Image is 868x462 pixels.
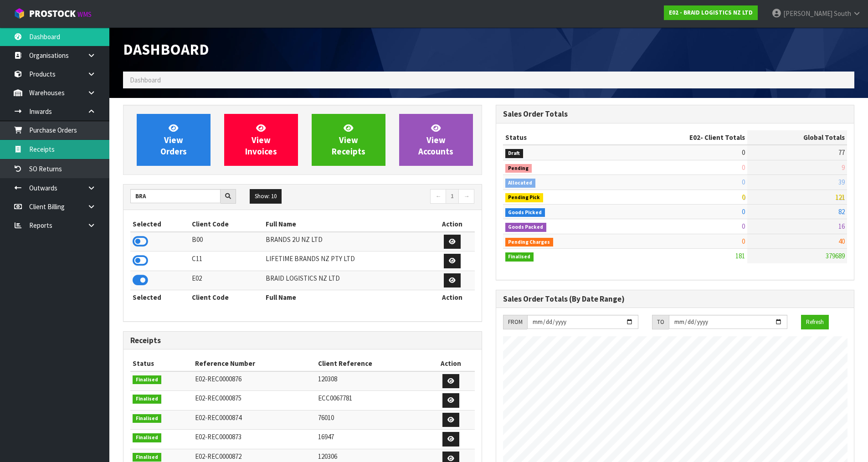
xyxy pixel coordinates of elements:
span: 39 [838,178,845,186]
span: Finalised [505,252,534,262]
span: E02-REC0000876 [195,375,241,383]
span: Draft [505,149,524,158]
span: E02-REC0000874 [195,413,241,422]
div: TO [652,315,669,329]
td: C11 [190,252,263,271]
th: - Client Totals [617,130,747,145]
th: Client Code [190,217,263,231]
span: 77 [838,148,845,157]
th: Selected [130,290,190,305]
h3: Sales Order Totals (By Date Range) [503,295,847,303]
span: View Invoices [245,123,277,157]
span: Finalised [133,395,161,404]
span: View Orders [160,123,187,157]
h3: Sales Order Totals [503,110,847,118]
span: South [834,9,851,18]
span: [PERSON_NAME] [783,9,832,18]
input: Search clients [130,189,221,203]
a: ← [430,189,446,204]
span: 0 [742,193,745,201]
th: Action [430,217,475,231]
span: 40 [838,237,845,246]
span: 0 [742,163,745,172]
span: 16 [838,222,845,231]
th: Status [503,130,617,145]
a: → [458,189,474,204]
td: LIFETIME BRANDS NZ PTY LTD [263,252,430,271]
th: Selected [130,217,190,231]
span: 0 [742,237,745,246]
a: ViewAccounts [399,114,473,166]
a: ViewInvoices [224,114,298,166]
nav: Page navigation [309,189,475,205]
th: Action [427,356,474,371]
button: Show: 10 [250,189,282,204]
span: E02 [689,133,700,142]
span: 0 [742,207,745,216]
span: Goods Picked [505,208,545,217]
span: Finalised [133,453,161,462]
h3: Receipts [130,336,475,345]
td: E02 [190,271,263,290]
span: E02-REC0000872 [195,452,241,461]
th: Client Reference [316,356,427,371]
span: E02-REC0000873 [195,432,241,441]
a: E02 - BRAID LOGISTICS NZ LTD [664,5,758,20]
span: Pending Charges [505,238,554,247]
span: 0 [742,178,745,186]
div: FROM [503,315,527,329]
span: View Accounts [418,123,453,157]
span: 9 [842,163,845,172]
span: 76010 [318,413,334,422]
span: Pending Pick [505,193,544,202]
th: Full Name [263,290,430,305]
small: WMS [77,10,92,19]
span: 0 [742,148,745,157]
span: 379689 [826,252,845,260]
a: ViewOrders [137,114,211,166]
th: Status [130,356,193,371]
span: Goods Packed [505,223,547,232]
span: Pending [505,164,532,173]
th: Global Totals [747,130,847,145]
th: Reference Number [193,356,315,371]
button: Refresh [801,315,829,329]
td: BRAID LOGISTICS NZ LTD [263,271,430,290]
span: 181 [735,252,745,260]
span: View Receipts [332,123,365,157]
img: cube-alt.png [14,8,25,19]
span: 121 [835,193,845,201]
span: 120308 [318,375,337,383]
td: B00 [190,232,263,252]
span: Allocated [505,179,536,188]
strong: E02 - BRAID LOGISTICS NZ LTD [669,9,753,16]
th: Action [430,290,475,305]
a: 1 [446,189,459,204]
a: ViewReceipts [312,114,385,166]
span: Finalised [133,375,161,385]
span: 82 [838,207,845,216]
span: 0 [742,222,745,231]
span: E02-REC0000875 [195,394,241,402]
span: Finalised [133,433,161,442]
th: Full Name [263,217,430,231]
span: ECC0067781 [318,394,352,402]
span: Finalised [133,414,161,423]
span: Dashboard [123,40,209,59]
td: BRANDS 2U NZ LTD [263,232,430,252]
th: Client Code [190,290,263,305]
span: 120306 [318,452,337,461]
span: Dashboard [130,76,161,84]
span: ProStock [29,8,76,20]
span: 16947 [318,432,334,441]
